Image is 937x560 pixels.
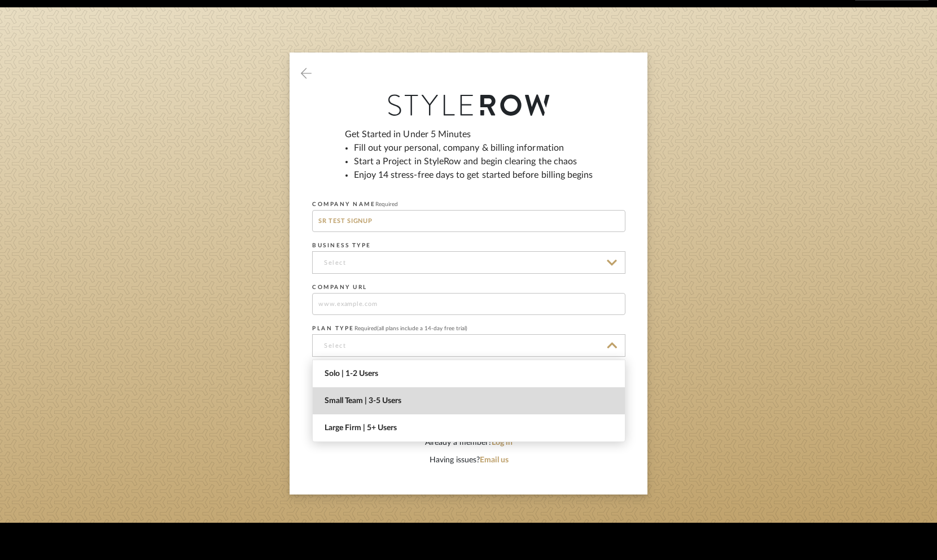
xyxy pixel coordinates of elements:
[345,128,593,191] div: Get Started in Under 5 Minutes
[492,437,513,449] button: Log in
[312,334,625,357] input: Select
[325,396,616,406] span: Small Team | 3-5 Users
[354,168,593,182] li: Enjoy 14 stress-free days to get started before billing begins
[312,210,625,232] input: Me, Inc.
[312,325,467,332] label: PLAN TYPE
[354,326,377,331] span: Required
[325,423,616,433] span: Large Firm | 5+ Users
[312,293,625,315] input: www.example.com
[354,141,593,155] li: Fill out your personal, company & billing information
[312,242,371,249] label: BUSINESS TYPE
[312,201,398,208] label: COMPANY NAME
[325,369,616,379] span: Solo | 1-2 Users
[480,456,509,464] a: Email us
[375,202,398,207] span: Required
[377,326,467,331] span: (all plans include a 14-day free trial)
[354,155,593,168] li: Start a Project in StyleRow and begin clearing the chaos
[312,284,367,291] label: COMPANY URL
[312,437,625,449] div: Already a member?
[312,454,625,466] div: Having issues?
[312,251,625,274] input: Select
